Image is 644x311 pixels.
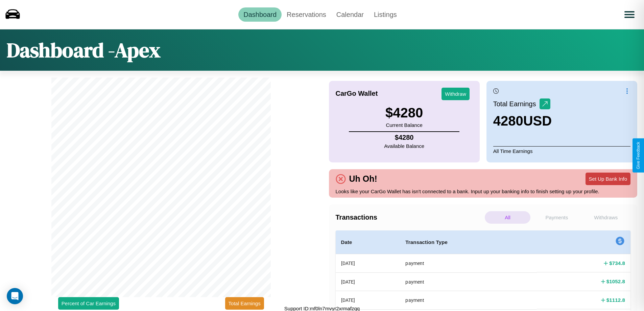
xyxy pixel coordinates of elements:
[336,187,631,196] p: Looks like your CarGo Wallet has isn't connected to a bank. Input up your banking info to finish ...
[586,173,630,185] button: Set Up Bank Info
[282,7,331,22] a: Reservations
[7,288,23,304] div: Open Intercom Messenger
[331,7,369,22] a: Calendar
[336,291,400,309] th: [DATE]
[336,272,400,291] th: [DATE]
[346,174,381,184] h4: Uh Oh!
[336,254,400,273] th: [DATE]
[405,238,531,246] h4: Transaction Type
[369,7,402,22] a: Listings
[385,105,423,120] h3: $ 4280
[7,36,161,64] h1: Dashboard - Apex
[400,291,537,309] th: payment
[620,5,639,24] button: Open menu
[636,142,641,169] div: Give Feedback
[442,88,470,100] button: Withdraw
[336,90,378,97] h4: CarGo Wallet
[400,272,537,291] th: payment
[534,211,579,224] p: Payments
[238,7,282,22] a: Dashboard
[606,296,625,304] h4: $ 1112.8
[384,141,424,151] p: Available Balance
[385,120,423,130] p: Current Balance
[609,260,625,267] h4: $ 734.8
[225,297,264,310] button: Total Earnings
[485,211,530,224] p: All
[583,211,629,224] p: Withdraws
[58,297,119,310] button: Percent of Car Earnings
[606,278,625,285] h4: $ 1052.8
[493,146,630,156] p: All Time Earnings
[493,113,552,129] h3: 4280 USD
[400,254,537,273] th: payment
[493,98,540,110] p: Total Earnings
[341,238,395,246] h4: Date
[336,214,483,221] h4: Transactions
[384,134,424,141] h4: $ 4280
